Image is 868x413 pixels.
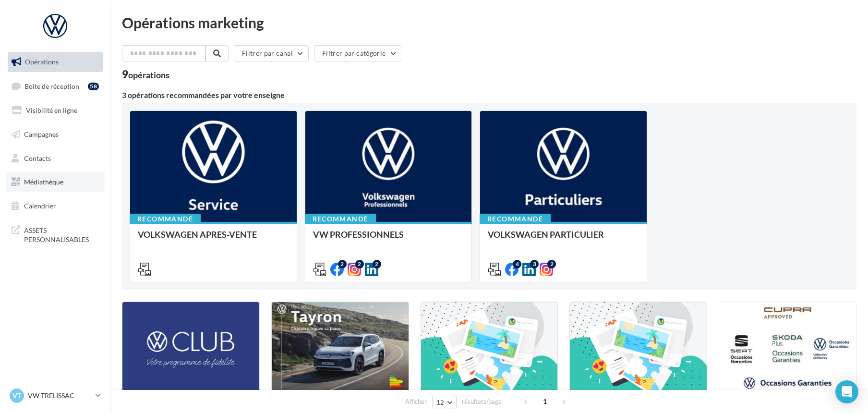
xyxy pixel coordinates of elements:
a: Opérations [6,52,105,72]
div: 2 [373,260,381,268]
a: Campagnes [6,124,105,145]
div: 2 [355,260,364,268]
div: 3 [530,260,539,268]
a: Boîte de réception58 [6,76,105,97]
span: 1 [537,394,553,409]
div: opérations [128,71,169,79]
a: Médiathèque [6,172,105,192]
span: 12 [436,399,445,406]
div: 4 [513,260,521,268]
div: Open Intercom Messenger [835,380,858,403]
span: VOLKSWAGEN PARTICULIER [488,229,604,240]
span: Campagnes [24,130,59,138]
span: Opérations [25,58,59,66]
a: VT VW TRELISSAC [8,387,103,405]
a: Contacts [6,148,105,169]
span: Visibilité en ligne [26,106,77,114]
div: Opérations marketing [122,15,856,30]
button: 12 [432,396,457,409]
p: VW TRELISSAC [28,391,92,401]
span: Contacts [24,154,51,162]
div: 9 [122,69,169,80]
div: 2 [338,260,347,268]
span: VOLKSWAGEN APRES-VENTE [138,229,257,240]
div: Recommandé [480,214,551,224]
span: VT [12,391,21,401]
a: ASSETS PERSONNALISABLES [6,220,105,248]
span: VW PROFESSIONNELS [313,229,404,240]
div: Recommandé [305,214,376,224]
span: résultats/page [462,397,502,406]
button: Filtrer par catégorie [314,45,401,61]
span: Calendrier [24,202,56,210]
a: Calendrier [6,196,105,216]
button: Filtrer par canal [234,45,309,61]
span: ASSETS PERSONNALISABLES [24,224,99,244]
div: Recommandé [130,214,201,224]
span: Afficher [405,397,427,406]
span: Médiathèque [24,178,63,186]
span: Boîte de réception [24,82,79,90]
div: 2 [547,260,556,268]
div: 58 [88,83,99,90]
a: Visibilité en ligne [6,100,105,121]
div: 3 opérations recommandées par votre enseigne [122,91,856,99]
